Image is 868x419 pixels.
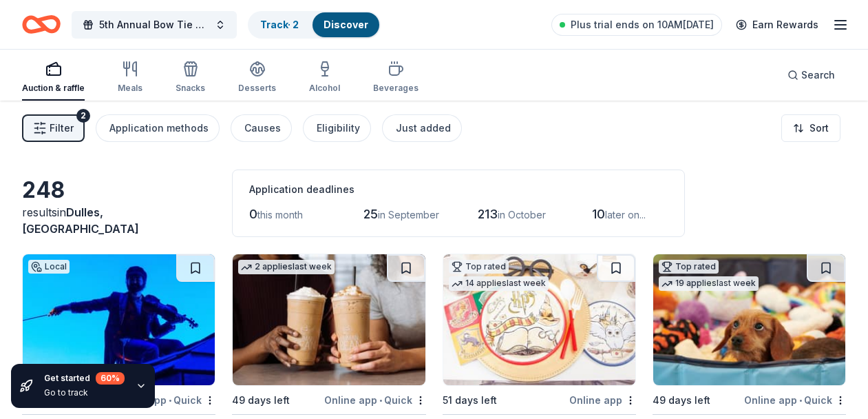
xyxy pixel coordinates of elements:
[379,395,382,406] span: •
[244,120,281,136] div: Causes
[443,392,497,409] div: 51 days left
[373,55,419,101] button: Beverages
[659,276,759,291] div: 19 applies last week
[449,276,549,291] div: 14 applies last week
[23,254,215,385] img: Image for Virginia Stage Company
[233,254,425,385] img: Image for The Human Bean
[260,19,299,30] a: Track· 2
[324,19,368,30] a: Discover
[396,120,451,136] div: Just added
[776,61,846,89] button: Search
[22,204,215,237] div: results
[118,55,142,101] button: Meals
[249,181,668,198] div: Application deadlines
[257,209,303,221] span: this month
[605,209,646,221] span: later on...
[22,8,61,41] a: Home
[22,83,85,94] div: Auction & raffle
[303,114,371,142] button: Eligibility
[96,114,220,142] button: Application methods
[309,55,340,101] button: Alcohol
[96,372,125,385] div: 60 %
[118,83,142,94] div: Meals
[232,392,290,409] div: 49 days left
[571,17,714,33] span: Plus trial ends on 10AM[DATE]
[809,120,829,136] span: Sort
[28,260,70,274] div: Local
[109,120,209,136] div: Application methods
[176,83,205,94] div: Snacks
[238,55,276,101] button: Desserts
[44,372,125,385] div: Get started
[744,391,846,409] div: Online app Quick
[44,387,125,398] div: Go to track
[653,392,710,409] div: 49 days left
[363,207,378,221] span: 25
[478,207,498,221] span: 213
[551,14,722,36] a: Plus trial ends on 10AM[DATE]
[449,260,509,274] div: Top rated
[238,83,276,94] div: Desserts
[373,83,419,94] div: Beverages
[176,55,205,101] button: Snacks
[378,209,439,221] span: in September
[799,395,802,406] span: •
[50,120,74,136] span: Filter
[443,254,635,385] img: Image for Oriental Trading
[72,11,237,39] button: 5th Annual Bow Tie Bash
[22,55,85,101] button: Auction & raffle
[382,114,462,142] button: Just added
[309,83,340,94] div: Alcohol
[249,207,257,221] span: 0
[324,391,426,409] div: Online app Quick
[238,260,335,274] div: 2 applies last week
[498,209,546,221] span: in October
[22,205,139,236] span: Dulles, [GEOGRAPHIC_DATA]
[231,114,292,142] button: Causes
[99,17,209,33] span: 5th Annual Bow Tie Bash
[22,114,85,142] button: Filter2
[569,391,636,409] div: Online app
[22,205,139,236] span: in
[728,12,827,37] a: Earn Rewards
[76,109,90,123] div: 2
[248,11,381,39] button: Track· 2Discover
[592,207,605,221] span: 10
[22,176,215,204] div: 248
[801,67,835,83] span: Search
[659,260,719,274] div: Top rated
[781,114,840,142] button: Sort
[317,120,360,136] div: Eligibility
[653,254,845,385] img: Image for BarkBox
